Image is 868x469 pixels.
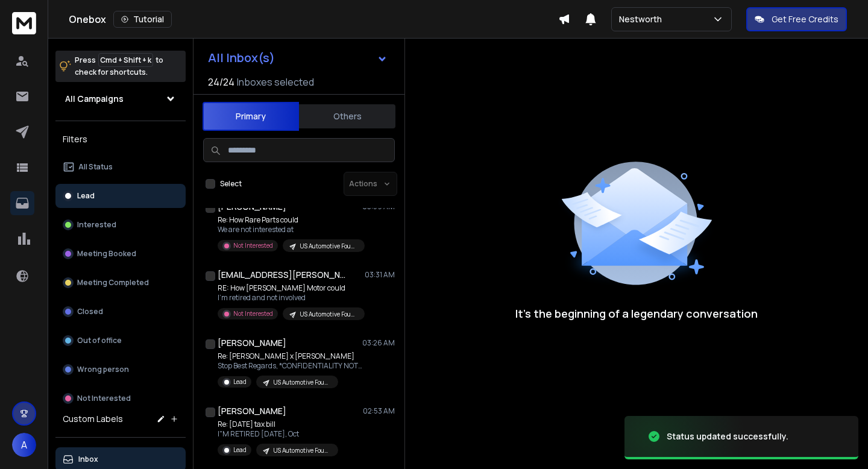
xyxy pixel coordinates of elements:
h1: All Inbox(s) [208,52,275,64]
h3: Inboxes selected [237,75,314,89]
h1: [PERSON_NAME] [218,337,286,349]
h1: All Campaigns [65,93,124,105]
p: Inbox [78,455,98,464]
button: All Inbox(s) [198,46,397,70]
p: Closed [77,307,103,316]
button: A [12,433,36,457]
p: US Automotive Founders [11-20] New [273,446,331,455]
p: I'm retired and not involved [218,293,362,303]
button: Closed [55,300,186,324]
button: All Campaigns [55,87,186,111]
p: Meeting Booked [77,249,136,259]
p: We are not interested at [218,225,362,234]
p: Not Interested [233,241,273,250]
button: All Status [55,155,186,179]
button: Wrong person [55,357,186,382]
p: Re: [DATE] tax bill [218,420,338,429]
button: Meeting Completed [55,271,186,295]
p: Wrong person [77,365,129,374]
p: I"M RETIRED [DATE], Oct [218,429,338,439]
p: Re: How Rare Parts could [218,215,362,225]
button: Get Free Credits [746,7,847,31]
p: 03:31 AM [365,270,395,280]
p: Meeting Completed [77,278,149,288]
p: Get Free Credits [772,13,838,25]
p: Lead [233,445,247,455]
p: Stop Best Regards, *CONFIDENTIALITY NOTICE:* [218,361,362,371]
button: Others [299,103,395,130]
h1: [PERSON_NAME] [218,405,286,417]
p: 03:26 AM [362,338,395,348]
p: Lead [77,191,95,201]
div: Status updated successfully. [667,430,788,442]
h3: Custom Labels [63,413,123,425]
p: Interested [77,220,116,230]
button: Out of office [55,329,186,353]
span: 24 / 24 [208,75,234,89]
p: Re: [PERSON_NAME] x [PERSON_NAME] [218,351,362,361]
button: Lead [55,184,186,208]
p: Press to check for shortcuts. [75,54,163,78]
h1: [EMAIL_ADDRESS][PERSON_NAME][DOMAIN_NAME] [218,269,350,281]
div: Onebox [69,11,558,28]
button: Not Interested [55,386,186,411]
p: Nestworth [619,13,667,25]
p: Not Interested [233,309,273,318]
p: All Status [78,162,113,172]
button: Meeting Booked [55,242,186,266]
button: Interested [55,213,186,237]
label: Select [220,179,242,189]
p: US Automotive Founders [11-20] New [300,242,357,251]
p: US Automotive Founders [11-20] New [273,378,331,387]
button: Tutorial [113,11,172,28]
p: Out of office [77,336,122,345]
p: Lead [233,377,247,386]
p: It’s the beginning of a legendary conversation [515,305,758,322]
p: 02:53 AM [363,406,395,416]
span: Cmd + Shift + k [98,53,153,67]
p: RE: How [PERSON_NAME] Motor could [218,283,362,293]
p: Not Interested [77,394,131,403]
h3: Filters [55,131,186,148]
p: US Automotive Founders [11-20] New [300,310,357,319]
button: Primary [203,102,299,131]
